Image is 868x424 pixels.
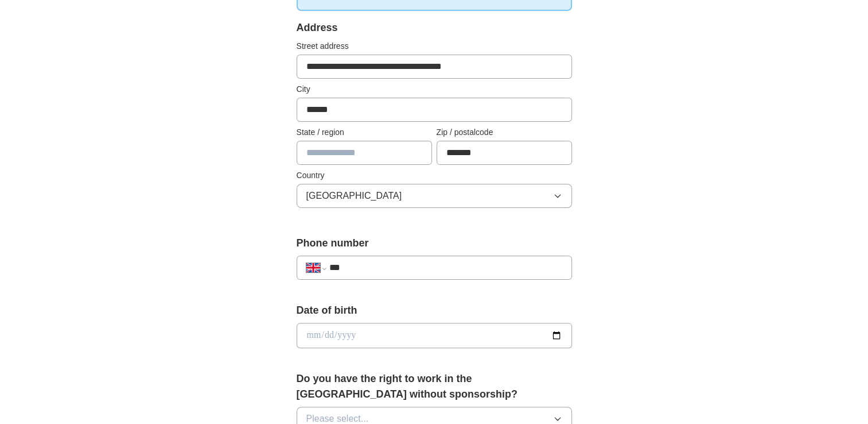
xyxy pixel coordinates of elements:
[297,40,572,52] label: Street address
[297,169,572,182] label: Country
[297,303,572,318] label: Date of birth
[297,184,572,208] button: [GEOGRAPHIC_DATA]
[297,126,432,138] label: State / region
[297,83,572,95] label: City
[297,371,572,402] label: Do you have the right to work in the [GEOGRAPHIC_DATA] without sponsorship?
[297,236,572,251] label: Phone number
[306,189,402,203] span: [GEOGRAPHIC_DATA]
[297,20,572,36] div: Address
[437,126,572,138] label: Zip / postalcode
